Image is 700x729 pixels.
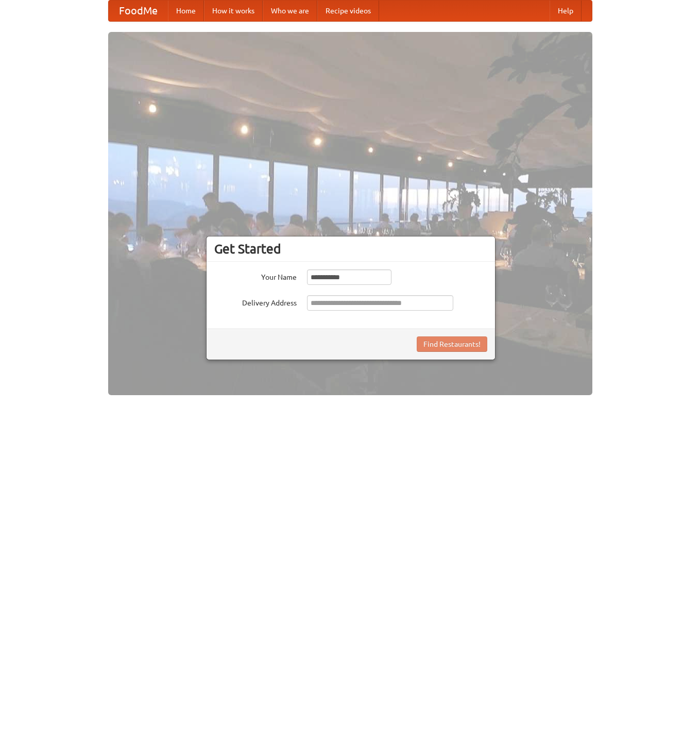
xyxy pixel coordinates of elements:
[317,1,379,21] a: Recipe videos
[109,1,168,21] a: FoodMe
[214,269,297,282] label: Your Name
[214,295,297,308] label: Delivery Address
[214,241,487,257] h3: Get Started
[204,1,263,21] a: How it works
[168,1,204,21] a: Home
[263,1,317,21] a: Who we are
[550,1,582,21] a: Help
[417,336,487,352] button: Find Restaurants!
